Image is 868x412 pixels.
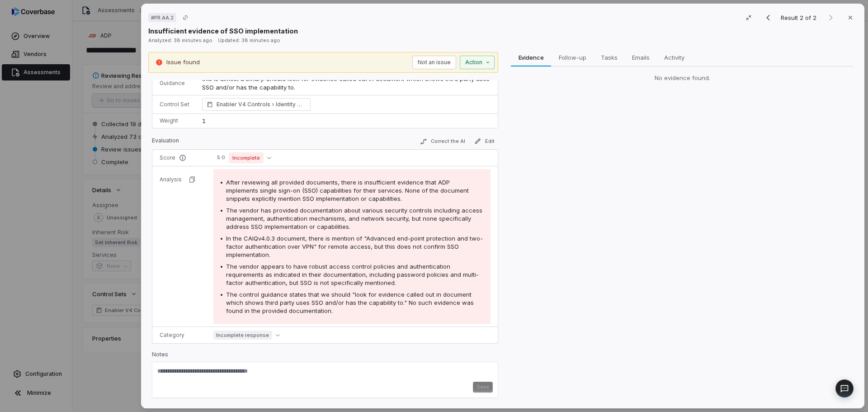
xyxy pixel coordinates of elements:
span: 1 [202,117,206,124]
span: Incomplete [229,152,264,163]
button: Correct the AI [416,136,469,147]
span: Incomplete response [213,331,272,340]
button: Not an issue [412,56,456,69]
span: # PR.AA.2 [151,14,174,21]
button: Action [460,56,495,69]
span: The control guidance states that we should "look for evidence called out in document which shows ... [226,291,474,314]
p: Notes [152,351,498,362]
p: Category [160,331,203,339]
span: Enabler V4 Controls Identity Management, Authentication, and Access Control [217,100,306,109]
span: The vendor has provided documentation about various security controls including access management... [226,207,482,230]
p: Guidance [160,80,191,87]
p: Insufficient evidence of SSO implementation [148,26,298,36]
p: Control Set [160,101,191,108]
button: Copy link [177,9,193,26]
button: 5.0Incomplete [213,152,275,163]
span: Follow-up [555,52,590,63]
span: Updated: 38 minutes ago [218,37,280,43]
p: this is almost a binary. Should look for evidence called out in document which shows third party ... [202,75,491,92]
p: Issue found [166,58,200,67]
span: Activity [660,52,688,63]
span: Evidence [515,52,547,63]
span: Analyzed: 38 minutes ago [148,37,212,43]
p: Evaluation [152,137,179,148]
span: The vendor appears to have robust access control policies and authentication requirements as indi... [226,263,479,286]
span: In the CAIQv4.0.3 document, there is mention of "Advanced end-point protection and two-factor aut... [226,235,483,258]
p: Weight [160,117,191,124]
p: Score [160,154,203,161]
span: Tasks [597,52,621,63]
span: After reviewing all provided documents, there is insufficient evidence that ADP implements single... [226,179,469,202]
div: No evidence found. [511,74,854,83]
p: Result 2 of 2 [781,13,818,23]
span: Emails [628,52,653,63]
p: Analysis [160,176,182,183]
button: Previous result [759,12,777,23]
button: Edit [471,136,498,147]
